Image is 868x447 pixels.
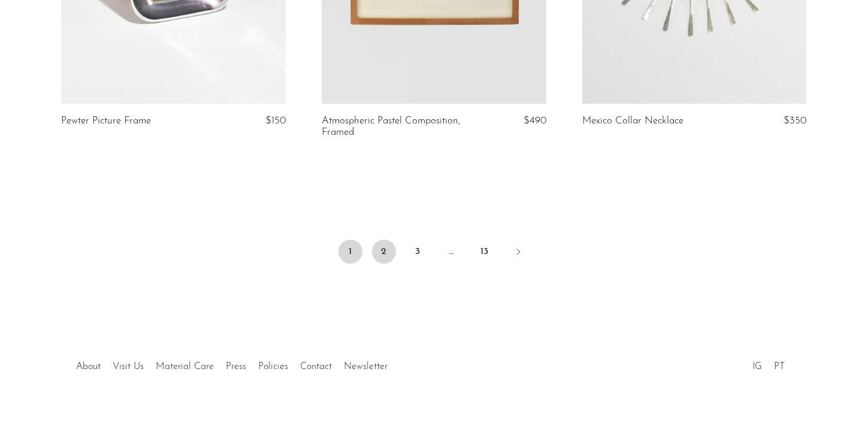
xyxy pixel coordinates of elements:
span: 1 [338,240,362,264]
a: Visit Us [113,362,144,372]
a: IG [752,362,762,372]
span: $490 [524,116,546,126]
span: $350 [784,116,806,126]
ul: Quick links [70,352,394,375]
a: Pewter Picture Frame [61,116,151,126]
a: Atmospheric Pastel Composition, Framed [322,116,471,138]
span: … [439,240,463,264]
a: PT [774,362,785,372]
a: Contact [300,362,332,372]
a: 13 [473,240,497,264]
ul: Social Medias [746,352,791,375]
a: Next [506,240,530,266]
span: $150 [265,116,286,126]
a: Mexico Collar Necklace [582,116,683,126]
a: 3 [406,240,430,264]
a: 2 [372,240,396,264]
a: Press [226,362,246,372]
a: Material Care [156,362,214,372]
a: Policies [258,362,288,372]
a: About [76,362,101,372]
